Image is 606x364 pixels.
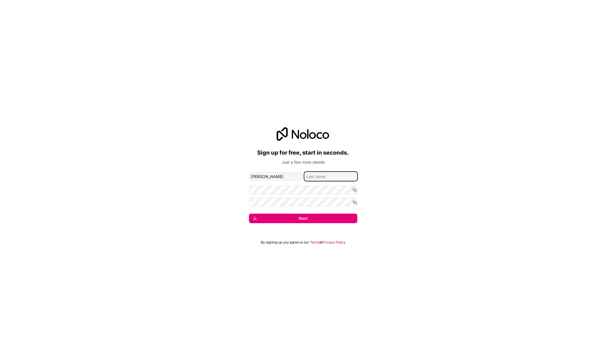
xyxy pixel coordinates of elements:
[249,148,357,158] h2: Sign up for free, start in seconds.
[322,240,345,245] a: Privacy Policy
[249,214,357,223] button: Next
[304,172,357,181] input: family-name
[320,240,322,245] span: &
[249,159,357,165] p: Just a few more details
[249,198,357,207] input: Confirm password
[249,185,357,194] input: Password
[310,240,320,245] a: Terms
[249,172,302,181] input: given-name
[261,240,309,245] span: By signing up you agree to our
